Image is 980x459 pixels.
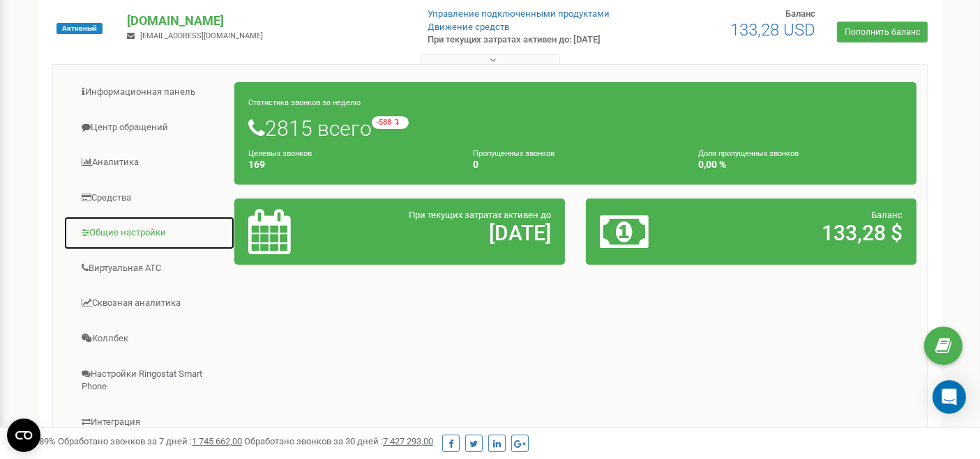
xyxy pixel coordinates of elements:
[244,436,433,446] span: Обработано звонков за 30 дней :
[63,181,235,215] a: Средства
[428,22,509,32] a: Движение средств
[63,322,235,356] a: Коллбек
[708,221,903,244] h2: 133,28 $
[63,286,235,320] a: Сквозная аналитика
[248,116,903,140] h1: 2815 всего
[63,251,235,286] a: Виртуальная АТС
[56,23,103,34] span: Активный
[698,160,903,170] h4: 0,00 %
[63,75,235,109] a: Информационная панель
[409,210,551,220] span: При текущих затратах активен до
[63,146,235,180] a: Аналитика
[785,8,815,19] span: Баланс
[63,405,235,439] a: Интеграция
[192,436,242,446] u: 1 745 662,00
[473,149,555,158] small: Пропущенных звонков
[7,419,40,452] button: Open CMP widget
[140,31,263,40] span: [EMAIL_ADDRESS][DOMAIN_NAME]
[63,111,235,145] a: Центр обращений
[127,12,405,30] p: [DOMAIN_NAME]
[933,380,966,414] div: Open Intercom Messenger
[428,8,610,19] a: Управление подключенными продуктами
[356,221,550,244] h2: [DATE]
[63,357,235,404] a: Настройки Ringostat Smart Phone
[58,436,242,446] span: Обработано звонков за 7 дней :
[63,216,235,250] a: Общие настройки
[837,22,928,42] a: Пополнить баланс
[473,160,677,170] h4: 0
[871,210,903,220] span: Баланс
[248,160,453,170] h4: 169
[428,33,631,47] p: При текущих затратах активен до: [DATE]
[248,149,312,158] small: Целевых звонков
[248,98,361,107] small: Статистика звонков за неделю
[383,436,433,446] u: 7 427 293,00
[372,116,409,129] small: -588
[698,149,799,158] small: Доля пропущенных звонков
[730,20,815,40] span: 133,28 USD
